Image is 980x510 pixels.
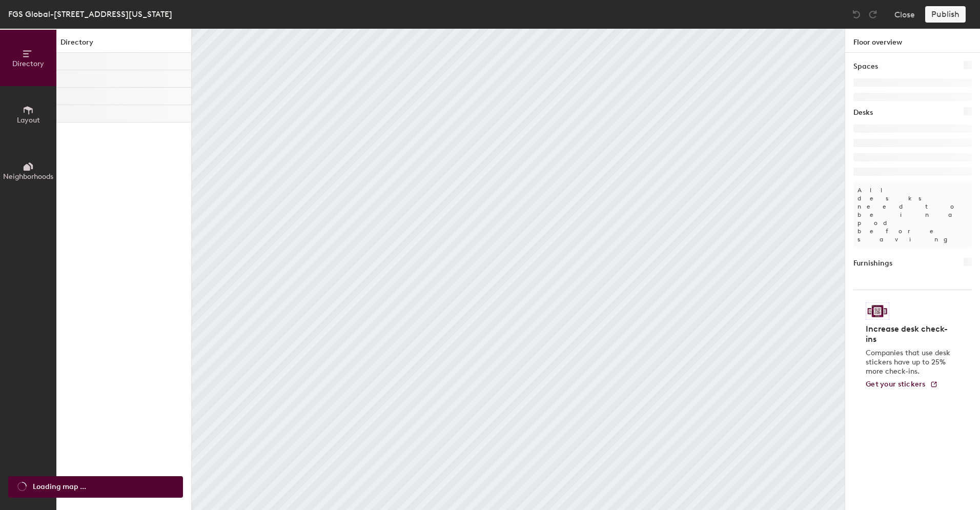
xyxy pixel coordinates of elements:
p: Companies that use desk stickers have up to 25% more check-ins. [866,349,953,376]
button: Close [894,6,915,23]
h1: Desks [853,107,873,118]
a: Get your stickers [866,380,938,389]
h1: Furnishings [853,258,892,269]
span: Loading map ... [33,481,86,493]
img: Undo [851,9,862,19]
span: Directory [12,59,44,68]
h4: Increase desk check-ins [866,324,953,344]
span: Get your stickers [866,380,926,389]
h1: Floor overview [845,29,980,53]
p: All desks need to be in a pod before saving [853,182,972,248]
img: Sticker logo [866,302,889,320]
div: FGS Global-[STREET_ADDRESS][US_STATE] [8,8,172,21]
img: Redo [868,9,878,19]
span: Layout [17,116,40,125]
span: Neighborhoods [3,172,53,181]
canvas: Map [192,29,845,510]
h1: Directory [56,37,191,53]
h1: Spaces [853,61,878,72]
